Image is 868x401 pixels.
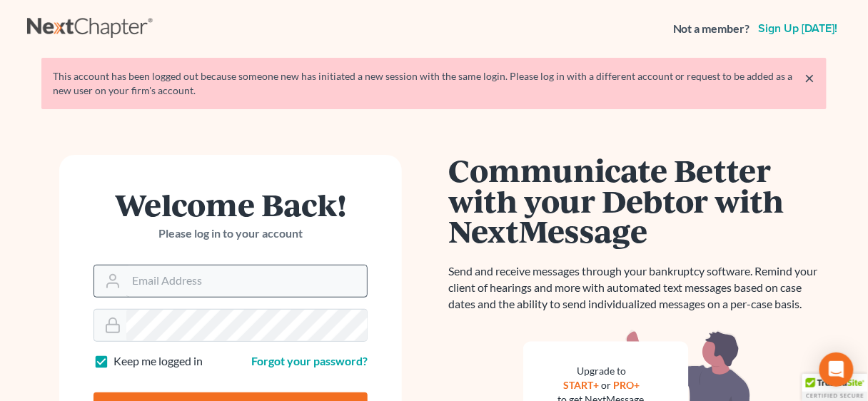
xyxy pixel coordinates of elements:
label: Keep me logged in [113,353,203,370]
input: Email Address [126,265,367,297]
a: START+ [564,379,600,391]
h1: Welcome Back! [94,189,368,220]
a: Sign up [DATE]! [756,23,841,34]
div: TrustedSite Certified [802,374,868,401]
div: Open Intercom Messenger [819,352,854,387]
p: Please log in to your account [94,225,368,242]
span: or [602,379,612,391]
p: Send and receive messages through your bankruptcy software. Remind your client of hearings and mo... [448,263,827,313]
strong: Not a member? [673,21,750,37]
div: This account has been logged out because someone new has initiated a new session with the same lo... [53,69,815,98]
a: PRO+ [614,379,640,391]
a: × [805,69,815,86]
div: Upgrade to [557,364,646,378]
a: Forgot your password? [251,354,368,367]
h1: Communicate Better with your Debtor with NextMessage [448,155,827,246]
